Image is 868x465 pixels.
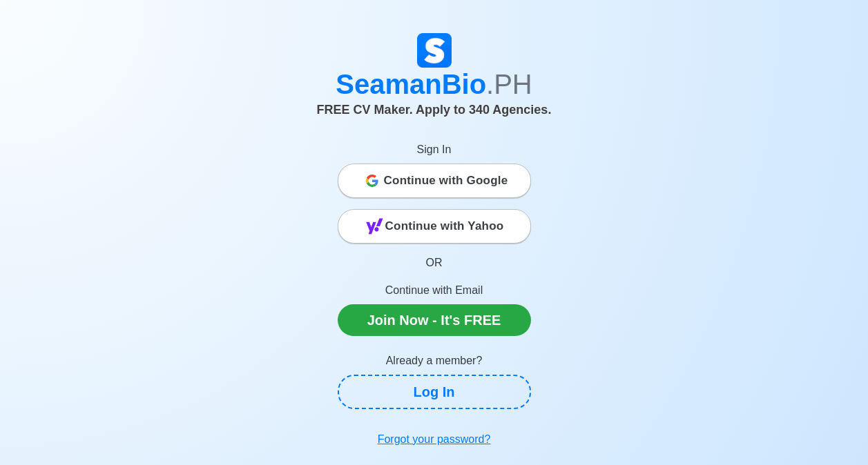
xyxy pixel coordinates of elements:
[338,375,531,409] a: Log In
[486,69,532,99] span: .PH
[338,282,531,299] p: Continue with Email
[338,164,531,198] button: Continue with Google
[417,33,452,68] img: Logo
[338,209,531,244] button: Continue with Yahoo
[317,103,552,117] span: FREE CV Maker. Apply to 340 Agencies.
[338,426,531,453] a: Forgot your password?
[338,141,531,158] p: Sign In
[385,212,504,240] span: Continue with Yahoo
[378,433,491,445] u: Forgot your password?
[51,68,818,101] h1: SeamanBio
[338,255,531,271] p: OR
[384,167,508,195] span: Continue with Google
[338,304,531,336] a: Join Now - It's FREE
[338,353,531,369] p: Already a member?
